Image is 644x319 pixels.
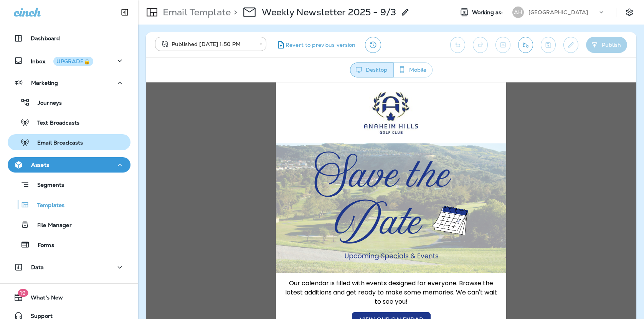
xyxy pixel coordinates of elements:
[8,217,130,233] button: File Manager
[231,7,237,18] p: >
[8,237,130,253] button: Forms
[30,140,83,147] p: Email Broadcasts
[56,59,90,64] div: UPGRADE🔒
[30,100,62,107] p: Journeys
[518,37,533,53] button: Send test email
[30,202,64,209] p: Templates
[206,230,285,245] a: VIEW OUR CALENDAR
[472,9,505,16] span: Working as:
[8,31,130,46] button: Dashboard
[623,5,636,19] button: Settings
[31,57,93,65] p: Inbox
[30,222,72,229] p: File Manager
[31,162,49,168] p: Assets
[286,41,356,49] span: Revert to previous version
[160,7,231,18] p: Email Template
[139,196,351,224] span: Our calendar is filled with events designed for everyone. Browse the latest additions and get rea...
[8,94,130,110] button: Journeys
[160,40,254,48] div: Published [DATE] 1:50 PM
[31,264,44,270] p: Data
[8,134,130,150] button: Email Broadcasts
[214,233,277,242] span: VIEW OUR CALENDAR
[30,242,54,249] p: Forms
[393,62,433,77] button: Mobile
[8,290,130,305] button: 19What's New
[31,35,60,41] p: Dashboard
[30,120,79,127] p: Text Broadcasts
[8,75,130,90] button: Marketing
[262,7,396,18] p: Weekly Newsletter 2025 - 9/3
[8,53,130,68] button: InboxUPGRADE🔒
[272,37,359,53] button: Revert to previous version
[8,114,130,130] button: Text Broadcasts
[512,7,524,18] div: AH
[528,9,588,15] p: [GEOGRAPHIC_DATA]
[31,80,58,86] p: Marketing
[350,62,394,77] button: Desktop
[218,10,272,51] img: thumbnail_image002.jpg
[8,260,130,275] button: Data
[130,61,360,191] img: Anaheim-Hills--Save-the-Date--Weekly-Newsletter---blog-1.png
[8,197,130,213] button: Templates
[18,289,28,297] span: 19
[8,157,130,173] button: Assets
[365,37,381,53] button: View Changelog
[114,5,135,20] button: Collapse Sidebar
[53,57,93,66] button: UPGRADE🔒
[30,182,64,189] p: Segments
[8,176,130,193] button: Segments
[23,294,63,304] span: What's New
